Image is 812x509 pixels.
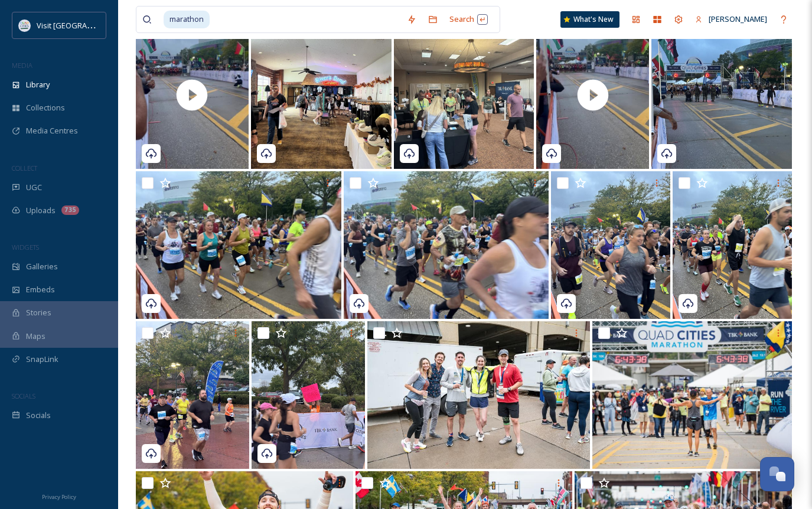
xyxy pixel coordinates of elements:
a: [PERSON_NAME] [689,8,773,31]
img: 894B84D7-6B77-4A1F-900B-5B03EEF3D56C.jpeg [251,21,392,169]
span: Uploads [26,205,56,216]
span: Privacy Policy [42,493,76,501]
img: QCCVB_VISIT_vert_logo_4c_tagline_122019.svg [19,19,31,31]
img: 06EC9706-23C9-41C4-A008-835DFF146D20.jpeg [394,21,534,169]
a: Privacy Policy [42,489,76,503]
span: Socials [26,410,51,421]
span: Collections [26,102,65,113]
button: Open Chat [760,457,794,491]
img: IMG_7710.jpeg [592,321,792,469]
a: What's New [560,11,619,28]
span: COLLECT [12,164,37,172]
span: Visit [GEOGRAPHIC_DATA] [37,19,128,31]
img: C31CB2C4-754F-4E0D-AD69-A9B34868728C.jpeg [344,171,549,319]
img: 4B68721F-0078-492A-A1A1-AB809217C0C8.jpeg [136,171,341,319]
span: Library [26,79,50,90]
span: WIDGETS [12,243,39,252]
span: SnapLink [26,354,58,365]
span: Stories [26,307,51,318]
div: Search [443,8,494,31]
img: 6A7431D5-E734-4AA9-897C-157C5F47EE39.jpeg [673,171,792,319]
span: Galleries [26,261,58,272]
span: Maps [26,331,45,342]
img: thumbnail [136,21,249,169]
span: Media Centres [26,125,78,136]
img: IMG_7712.jpeg [367,321,589,469]
img: 07906515-B984-49A7-8720-909151EFBC7F.jpeg [651,21,792,169]
img: thumbnail [536,21,649,169]
span: MEDIA [12,61,32,70]
div: 735 [61,205,79,215]
span: UGC [26,182,42,193]
span: SOCIALS [12,391,35,400]
img: 64CEB120-C712-4C05-BE33-3206F5D1ACF3.jpeg [252,321,365,469]
img: 57B221B5-9B21-4867-BCC9-9C566B540A87.jpeg [136,321,249,469]
span: marathon [164,11,210,28]
span: [PERSON_NAME] [709,14,767,24]
span: Embeds [26,284,55,295]
img: EE5AF7CE-B92C-40EA-B883-FA338B4286CE.jpeg [551,171,670,319]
